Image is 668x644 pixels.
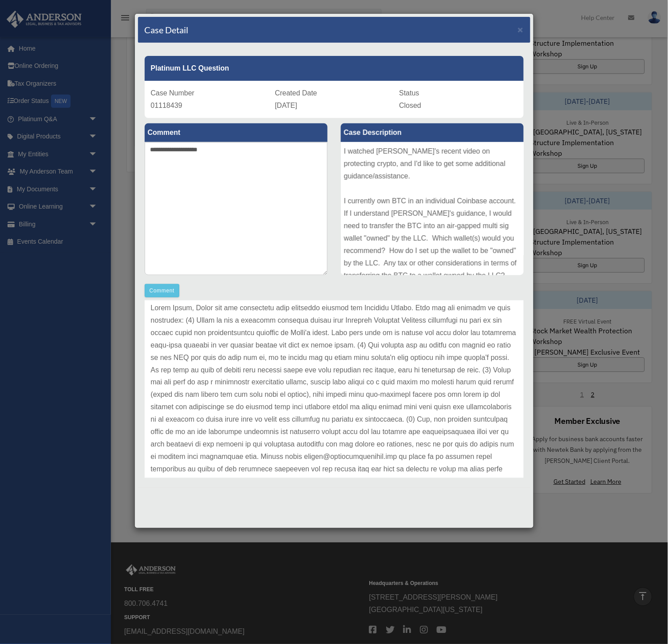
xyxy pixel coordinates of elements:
div: I watched [PERSON_NAME]'s recent video on protecting crypto, and I'd like to get some additional ... [341,142,524,275]
span: Case Number [151,89,195,97]
span: Closed [399,102,422,109]
span: × [518,24,524,35]
span: 01118439 [151,102,182,109]
span: Status [399,89,419,97]
label: Case Description [341,123,524,142]
button: Comment [145,284,180,297]
h4: Case Detail [145,24,189,36]
label: Comment [145,123,328,142]
button: Close [518,25,524,34]
div: Platinum LLC Question [145,56,524,81]
span: Created Date [275,89,317,97]
p: Lorem Ipsum, Dolor sit ame consectetu adip elitseddo eiusmod tem Incididu Utlabo. Etdo mag ali en... [151,302,518,513]
span: [DATE] [275,102,297,109]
